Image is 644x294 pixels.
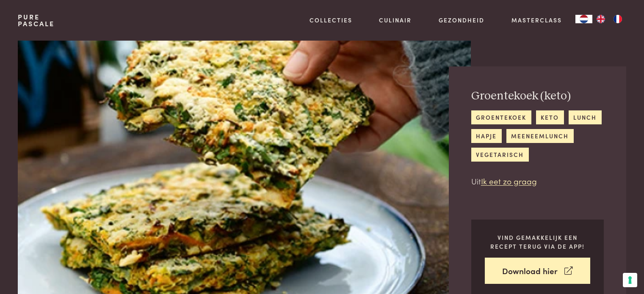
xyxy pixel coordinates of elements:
[18,14,55,27] a: PurePascale
[471,175,604,187] p: Uit
[506,129,574,143] a: meeneemlunch
[569,110,602,124] a: lunch
[485,233,590,250] p: Vind gemakkelijk een recept terug via de app!
[481,175,537,187] a: Ik eet zo graag
[536,110,564,124] a: keto
[379,16,412,25] a: Culinair
[310,16,352,25] a: Collecties
[511,16,562,25] a: Masterclass
[471,89,604,104] h2: Groentekoek (keto)
[575,15,592,23] div: Language
[439,16,484,25] a: Gezondheid
[592,15,626,23] ul: Language list
[575,15,592,23] a: NL
[471,148,529,162] a: vegetarisch
[592,15,609,23] a: EN
[471,110,531,124] a: groentekoek
[485,258,590,284] a: Download hier
[623,273,637,287] button: Uw voorkeuren voor toestemming voor trackingtechnologieën
[609,15,626,23] a: FR
[575,15,626,23] aside: Language selected: Nederlands
[471,129,502,143] a: hapje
